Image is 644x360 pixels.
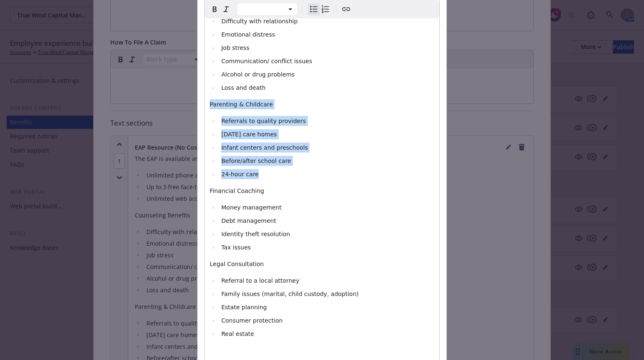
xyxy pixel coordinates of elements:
[221,18,297,25] span: Difficulty with relationship
[221,71,295,78] span: Alcohol or drug problems
[221,330,254,337] span: Real estate
[221,304,267,311] span: Estate planning
[210,261,264,267] span: Legal Consultation
[237,3,297,15] button: Block type
[221,231,290,237] span: Identity theft resolution
[209,3,220,15] button: Bold
[221,158,291,164] span: Before/after school care
[221,277,299,284] span: Referral to a local attorney
[221,244,251,251] span: Tax issues
[320,3,331,15] button: Numbered list
[221,317,282,324] span: Consumer protection
[221,171,259,178] span: 24-hour care
[220,3,232,15] button: Italic
[221,217,276,224] span: Debt management
[210,101,273,108] span: Parenting & Childcare
[221,84,265,91] span: Loss and death
[221,58,312,64] span: Communication/ conflict issues
[340,3,352,15] button: Create link
[308,3,331,15] div: toggle group
[210,187,264,194] span: Financial Coaching
[221,44,249,51] span: Job stress
[221,31,275,38] span: Emotional distress
[221,204,282,211] span: Money management
[221,144,308,151] span: Infant centers and preschools
[308,3,320,15] button: Bulleted list
[221,291,359,297] span: Family issues (marital, child custody, adoption)
[221,131,277,138] span: [DATE] care homes
[221,118,306,124] span: Referrals to quality providers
